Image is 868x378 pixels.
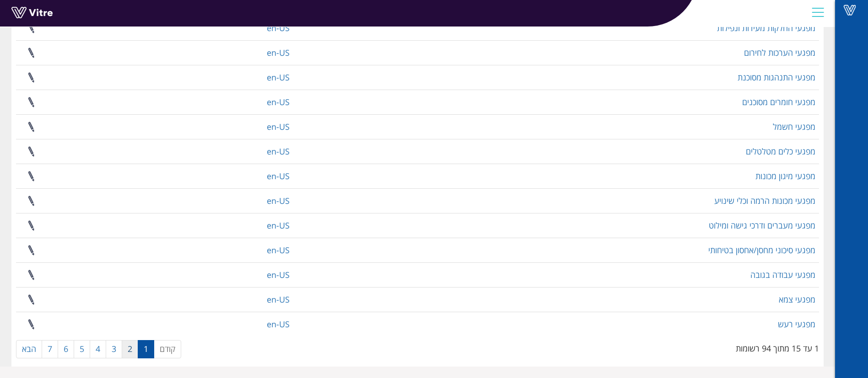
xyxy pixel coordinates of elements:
a: מפגעי החלקות מעידות ונפילות [717,22,815,33]
a: מפגעי התנהגות מסוכנת [738,72,815,83]
a: en-US [267,47,290,58]
div: 1 עד 15 מתוך 94 רשומות [736,339,819,355]
a: קודם [154,340,181,358]
a: 7 [42,340,58,358]
a: הבא [16,340,42,358]
a: en-US [267,170,290,181]
a: מפגעי צמא [779,294,815,305]
a: 2 [122,340,138,358]
a: en-US [267,294,290,305]
a: en-US [267,245,290,256]
a: מפגעי כלים מטלטלים [746,146,815,157]
a: 1 [138,340,154,358]
a: מפגעי סיכוני מחסן/אחסון בטיחותי [708,245,815,256]
a: מפגעי חשמל [773,121,815,132]
a: en-US [267,195,290,206]
a: מפגעי עבודה בגובה [750,269,815,280]
a: en-US [267,146,290,157]
a: en-US [267,220,290,231]
a: en-US [267,269,290,280]
a: en-US [267,121,290,132]
a: en-US [267,22,290,33]
a: 6 [58,340,74,358]
a: מפגעי מעברים ודרכי גישה ומילוט [709,220,815,231]
a: 5 [74,340,90,358]
a: מפגעי מכונות הרמה וכלי שינויע [714,195,815,206]
a: מפגעי חומרים מסוכנים [742,96,815,107]
a: en-US [267,96,290,107]
a: 4 [90,340,106,358]
a: מפגעי מיגון מכונות [755,170,815,181]
a: 3 [106,340,122,358]
a: מפגעי הערכות לחירום [744,47,815,58]
a: en-US [267,72,290,83]
a: en-US [267,319,290,330]
a: מפגעי רעש [778,319,815,330]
